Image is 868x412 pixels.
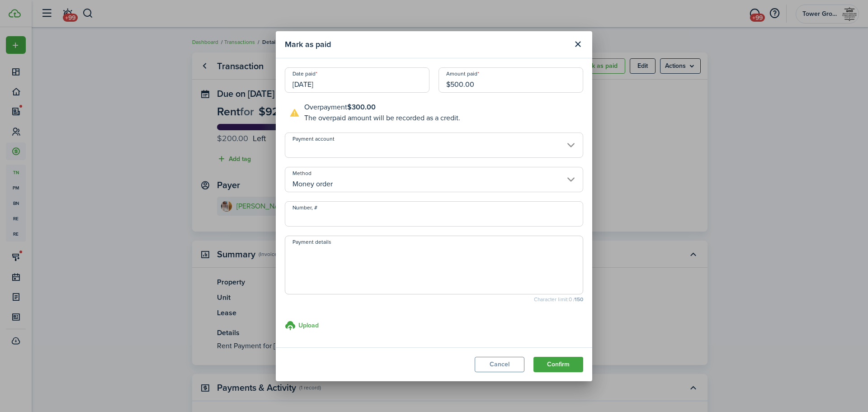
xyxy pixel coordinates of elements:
[575,295,583,303] b: 150
[439,67,583,93] input: 0.00
[285,297,583,302] small: Character limit: 0 /
[570,37,585,52] button: Close modal
[298,321,319,330] h3: Upload
[285,36,568,53] modal-title: Mark as paid
[347,102,376,112] b: $300.00
[533,357,583,372] button: Confirm
[475,357,524,372] button: Cancel
[304,102,460,123] p: Overpayment The overpaid amount will be recorded as a credit.
[285,67,429,93] input: mm/dd/yyyy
